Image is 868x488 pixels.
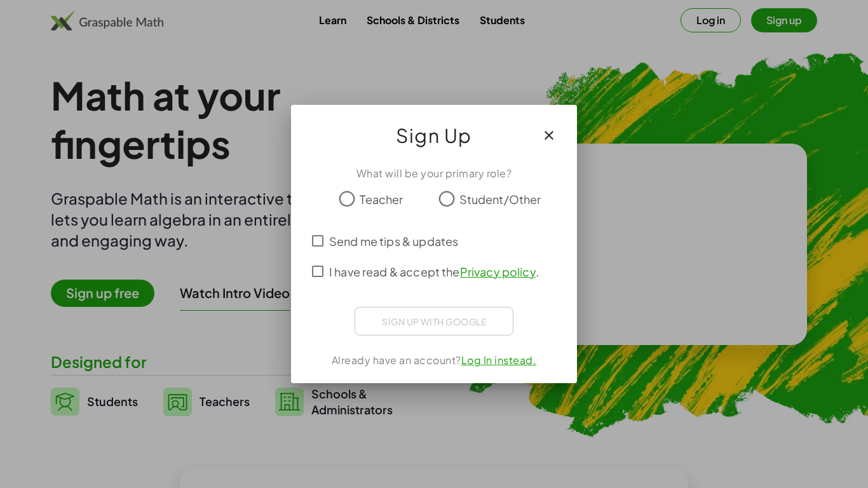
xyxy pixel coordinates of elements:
[306,353,562,368] div: Already have an account?
[396,120,472,151] span: Sign Up
[461,353,537,367] a: Log In instead.
[329,263,539,280] span: I have read & accept the .
[306,166,562,181] div: What will be your primary role?
[329,233,458,250] span: Send me tips & updates
[459,191,541,208] span: Student/Other
[360,191,403,208] span: Teacher
[460,264,536,279] a: Privacy policy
